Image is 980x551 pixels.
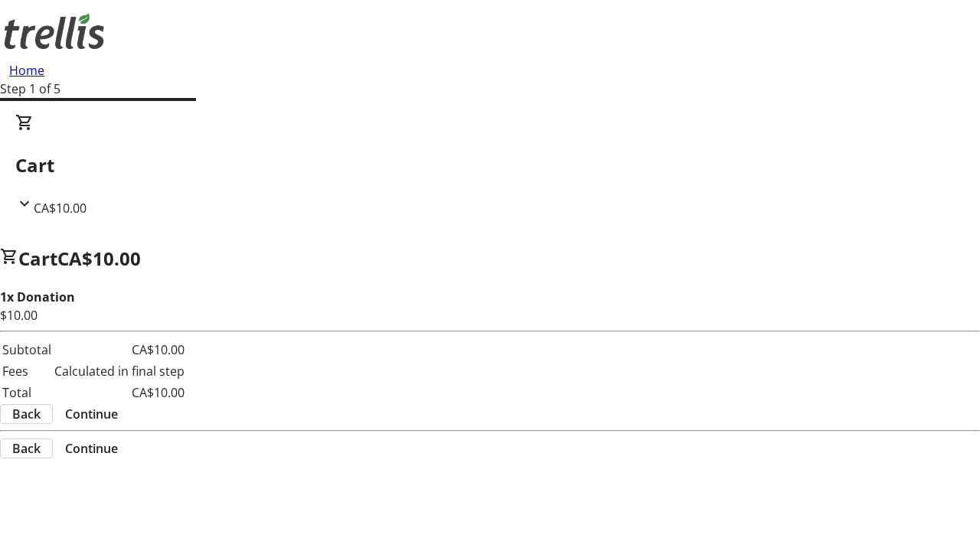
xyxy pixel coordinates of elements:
[53,405,130,423] button: Continue
[2,361,52,381] td: Fees
[54,361,185,381] td: Calculated in final step
[34,200,87,217] span: CA$10.00
[18,246,57,271] span: Cart
[12,439,41,458] span: Back
[65,439,118,458] span: Continue
[53,439,130,458] button: Continue
[2,340,52,360] td: Subtotal
[65,405,118,423] span: Continue
[2,383,52,403] td: Total
[54,340,185,360] td: CA$10.00
[15,113,965,217] div: CartCA$10.00
[54,383,185,403] td: CA$10.00
[12,405,41,423] span: Back
[15,152,965,179] h2: Cart
[57,246,141,271] span: CA$10.00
